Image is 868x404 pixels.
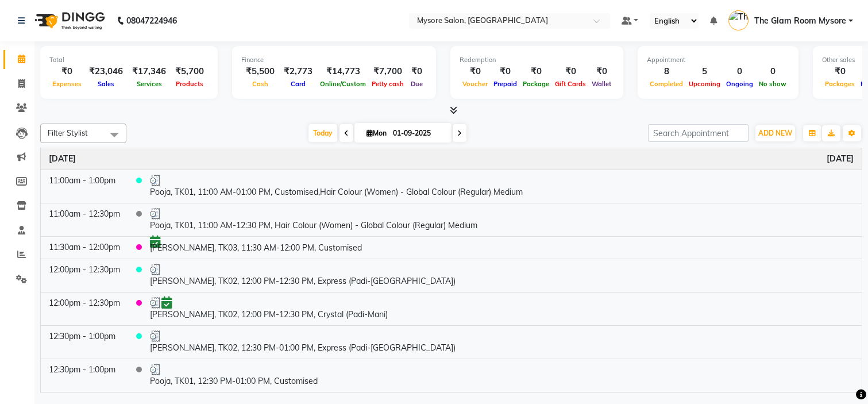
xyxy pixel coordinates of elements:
[41,292,128,325] td: 12:00pm - 12:30pm
[369,65,407,78] div: ₹7,700
[755,125,795,141] button: ADD NEW
[756,80,789,88] span: No show
[491,80,520,88] span: Prepaid
[41,259,128,292] td: 12:00pm - 12:30pm
[49,65,84,78] div: ₹0
[142,203,862,236] td: Pooja, TK01, 11:00 AM-12:30 PM, Hair Colour (Women) - Global Colour (Regular) Medium
[41,170,128,203] td: 11:00am - 1:00pm
[460,55,614,65] div: Redemption
[647,80,686,88] span: Completed
[520,65,552,78] div: ₹0
[758,129,792,137] span: ADD NEW
[171,65,209,78] div: ₹5,700
[49,55,209,65] div: Total
[552,80,589,88] span: Gift Cards
[827,153,854,165] a: September 1, 2025
[279,65,317,78] div: ₹2,773
[520,80,552,88] span: Package
[723,65,756,78] div: 0
[364,129,389,137] span: Mon
[142,325,862,359] td: [PERSON_NAME], TK02, 12:30 PM-01:00 PM, Express (Padi-[GEOGRAPHIC_DATA])
[128,65,171,78] div: ₹17,346
[95,80,117,88] span: Sales
[647,55,789,65] div: Appointment
[317,80,369,88] span: Online/Custom
[41,325,128,359] td: 12:30pm - 1:00pm
[142,170,862,203] td: Pooja, TK01, 11:00 AM-01:00 PM, Customised,Hair Colour (Women) - Global Colour (Regular) Medium
[728,10,749,30] img: The Glam Room Mysore
[142,236,862,259] td: [PERSON_NAME], TK03, 11:30 AM-12:00 PM, Customised
[686,80,723,88] span: Upcoming
[142,292,862,325] td: [PERSON_NAME], TK02, 12:00 PM-12:30 PM, Crystal (Padi-Mani)
[49,80,84,88] span: Expenses
[41,203,128,236] td: 11:00am - 12:30pm
[48,128,88,137] span: Filter Stylist
[822,80,858,88] span: Packages
[241,65,279,78] div: ₹5,500
[589,80,614,88] span: Wallet
[647,65,686,78] div: 8
[41,359,128,392] td: 12:30pm - 1:00pm
[389,125,447,142] input: 2025-09-01
[317,65,369,78] div: ₹14,773
[407,65,427,78] div: ₹0
[308,124,337,142] span: Today
[249,80,271,88] span: Cash
[460,80,491,88] span: Voucher
[49,153,76,165] a: September 1, 2025
[84,65,128,78] div: ₹23,046
[288,80,308,88] span: Card
[589,65,614,78] div: ₹0
[41,236,128,259] td: 11:30am - 12:00pm
[241,55,427,65] div: Finance
[134,80,165,88] span: Services
[29,5,108,37] img: logo
[369,80,407,88] span: Petty cash
[126,5,177,37] b: 08047224946
[142,359,862,392] td: Pooja, TK01, 12:30 PM-01:00 PM, Customised
[491,65,520,78] div: ₹0
[723,80,756,88] span: Ongoing
[822,65,858,78] div: ₹0
[686,65,723,78] div: 5
[648,124,749,142] input: Search Appointment
[552,65,589,78] div: ₹0
[756,65,789,78] div: 0
[408,80,426,88] span: Due
[754,15,846,27] span: The Glam Room Mysore
[460,65,491,78] div: ₹0
[142,259,862,292] td: [PERSON_NAME], TK02, 12:00 PM-12:30 PM, Express (Padi-[GEOGRAPHIC_DATA])
[41,148,862,170] th: September 1, 2025
[173,80,206,88] span: Products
